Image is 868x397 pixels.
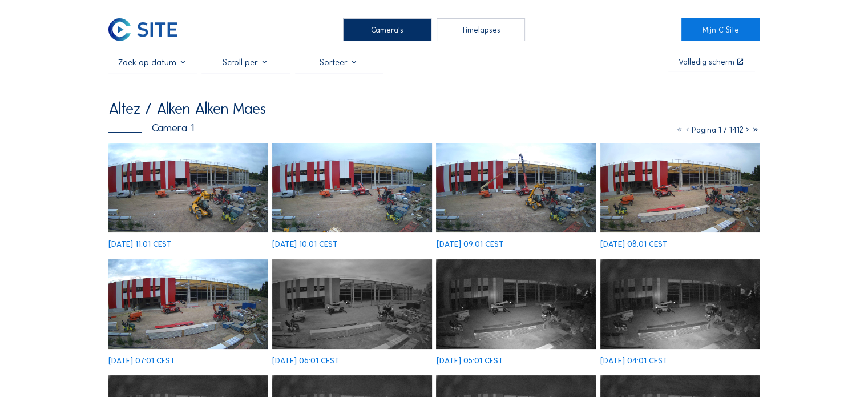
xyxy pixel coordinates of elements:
img: image_52744951 [272,143,431,232]
div: Volledig scherm [679,58,734,66]
img: image_52741958 [600,259,760,349]
div: [DATE] 06:01 CEST [272,357,340,365]
img: image_52743772 [600,143,760,232]
div: [DATE] 07:01 CEST [108,357,175,365]
img: image_52742599 [272,259,431,349]
input: Zoek op datum 󰅀 [108,57,197,67]
div: Camera 1 [108,123,194,134]
div: Timelapses [437,18,525,41]
div: [DATE] 11:01 CEST [108,240,172,248]
div: Altez / Alken Alken Maes [108,101,266,116]
img: image_52742283 [436,259,595,349]
div: Camera's [343,18,431,41]
a: C-SITE Logo [108,18,187,41]
div: [DATE] 05:01 CEST [436,357,503,365]
img: image_52745533 [108,143,268,232]
div: [DATE] 08:01 CEST [600,240,668,248]
img: image_52744352 [436,143,595,232]
div: [DATE] 04:01 CEST [600,357,668,365]
div: [DATE] 10:01 CEST [272,240,338,248]
div: [DATE] 09:01 CEST [436,240,503,248]
img: C-SITE Logo [108,18,176,41]
span: Pagina 1 / 1412 [692,125,744,135]
a: Mijn C-Site [681,18,760,41]
img: image_52743187 [108,259,268,349]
